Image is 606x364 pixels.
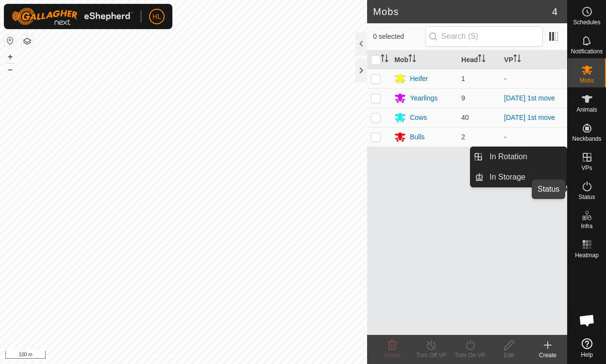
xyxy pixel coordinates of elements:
[390,50,457,69] th: Mob
[384,352,401,359] span: Delete
[581,352,593,358] span: Help
[572,136,601,142] span: Neckbands
[410,132,424,142] div: Bulls
[489,151,527,163] span: In Rotation
[500,50,567,69] th: VP
[410,113,427,123] div: Cows
[461,94,465,102] span: 9
[489,351,528,360] div: Edit
[471,167,567,187] li: In Storage
[461,114,469,121] span: 40
[373,6,552,17] h2: Mobs
[484,167,567,187] a: In Storage
[4,64,16,75] button: –
[478,56,486,64] p-sorticon: Activate to sort
[504,114,555,121] a: [DATE] 1st move
[552,4,557,19] span: 4
[4,51,16,63] button: +
[580,78,594,83] span: Mobs
[461,75,465,83] span: 1
[568,334,606,362] a: Help
[457,50,500,69] th: Head
[193,351,222,360] a: Contact Us
[4,35,16,47] button: Reset Map
[571,49,603,54] span: Notifications
[410,74,428,84] div: Heifer
[425,26,543,47] input: Search (S)
[461,133,465,141] span: 2
[500,127,567,147] td: -
[581,165,592,171] span: VPs
[581,223,592,229] span: Infra
[500,69,567,88] td: -
[471,147,567,166] li: In Rotation
[21,35,33,47] button: Map Layers
[152,12,161,22] span: HL
[572,306,602,335] div: Open chat
[578,194,595,200] span: Status
[381,56,388,64] p-sorticon: Activate to sort
[528,351,567,360] div: Create
[451,351,489,360] div: Turn On VP
[408,56,416,64] p-sorticon: Activate to sort
[484,147,567,166] a: In Rotation
[573,19,600,25] span: Schedules
[145,351,182,360] a: Privacy Policy
[513,56,521,64] p-sorticon: Activate to sort
[504,94,555,102] a: [DATE] 1st move
[12,8,133,25] img: Gallagher Logo
[489,171,525,183] span: In Storage
[410,93,438,103] div: Yearlings
[576,107,597,113] span: Animals
[412,351,451,360] div: Turn Off VP
[373,32,425,42] span: 0 selected
[575,252,599,258] span: Heatmap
